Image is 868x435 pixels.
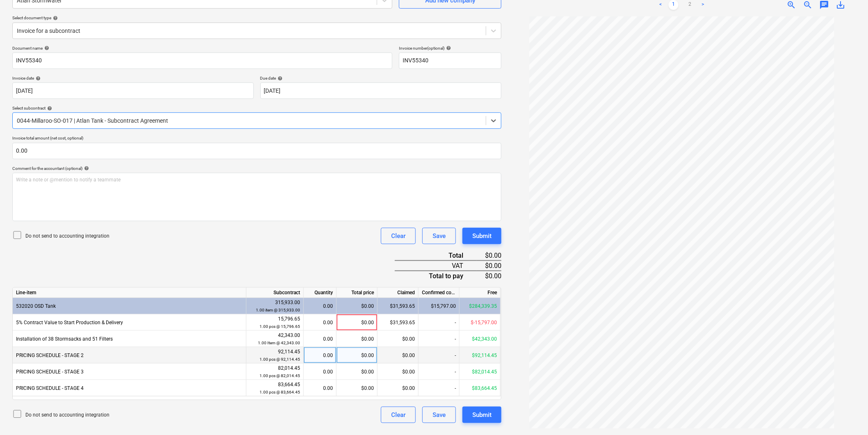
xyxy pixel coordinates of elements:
div: Free [460,288,501,298]
small: 1.00 pcs @ 92,114.45 [260,357,300,362]
input: Invoice date not specified [12,82,254,99]
p: Do not send to accounting integration [25,412,109,419]
div: $0.00 [337,314,378,331]
small: 1.00 pcs @ 83,664.45 [260,390,300,394]
div: 92,114.45 [250,348,300,363]
button: Clear [381,407,416,423]
div: $0.00 [337,298,378,314]
div: Invoice number (optional) [399,46,501,51]
small: 1.00 item @ 315,933.00 [256,308,300,312]
span: help [43,46,49,50]
small: 1.00 pcs @ 15,796.65 [260,324,300,329]
div: Save [433,410,446,420]
div: VAT [395,261,477,271]
div: 83,664.45 [250,381,300,396]
div: 0.00 [307,314,333,331]
span: 5% Contract Value to Start Production & Delivery [16,320,123,325]
div: $82,014.45 [460,364,501,380]
div: Total price [337,288,378,298]
div: 82,014.45 [250,364,300,380]
div: $0.00 [337,347,378,364]
div: 315,933.00 [250,299,300,314]
div: $31,593.65 [378,314,419,331]
div: - [419,331,460,347]
div: - [419,364,460,380]
div: $0.00 [477,261,501,271]
span: PRICING SCHEDULE - STAGE 2 [16,353,84,358]
div: Total [395,251,477,261]
p: Invoice total amount (net cost, optional) [12,135,501,142]
div: 0.00 [307,380,333,396]
div: $0.00 [337,380,378,396]
div: Submit [472,231,492,241]
button: Submit [462,228,501,244]
span: 532020 OSD Tank [16,303,56,309]
input: Invoice number [399,53,501,69]
div: 0.00 [307,331,333,347]
input: Due date not specified [260,82,502,99]
button: Save [422,228,456,244]
span: PRICING SCHEDULE - STAGE 3 [16,369,84,375]
div: Submit [472,410,492,420]
span: Installation of 38 Stormsacks and 51 Filters [16,336,113,342]
div: $0.00 [378,347,419,364]
div: $0.00 [477,271,501,281]
div: $0.00 [378,364,419,380]
div: Save [433,231,446,241]
div: 0.00 [307,347,333,364]
p: Do not send to accounting integration [25,233,109,240]
div: $0.00 [378,331,419,347]
div: Confirmed costs [419,288,460,298]
div: Claimed [378,288,419,298]
button: Submit [462,407,501,423]
div: Subcontract [246,288,304,298]
div: 0.00 [307,364,333,380]
small: 1.00 Item @ 42,343.00 [258,341,300,345]
div: - [419,347,460,364]
span: help [444,46,451,50]
div: 42,343.00 [250,332,300,347]
div: $0.00 [337,364,378,380]
span: help [51,16,58,21]
div: Document name [12,46,392,51]
div: $42,343.00 [460,331,501,347]
div: Line-item [13,288,246,298]
div: $15,797.00 [419,298,460,314]
div: Total to pay [395,271,477,281]
div: 0.00 [307,298,333,314]
div: $0.00 [477,251,501,261]
button: Save [422,407,456,423]
button: Clear [381,228,416,244]
div: Comment for the accountant (optional) [12,166,501,171]
div: $0.00 [337,331,378,347]
span: PRICING SCHEDULE - STAGE 4 [16,385,84,391]
div: $-15,797.00 [460,314,501,331]
span: help [34,76,41,81]
small: 1.00 pcs @ 82,014.45 [260,373,300,378]
input: Document name [12,53,392,69]
div: $92,114.45 [460,347,501,364]
div: - [419,380,460,396]
div: $31,593.65 [378,298,419,314]
div: Quantity [304,288,337,298]
div: - [419,314,460,331]
div: Due date [260,76,502,81]
span: help [46,106,52,111]
div: Select document type [12,15,501,21]
div: Invoice date [12,76,254,81]
div: Select subcontract [12,105,501,111]
div: Clear [391,410,406,420]
span: help [82,166,89,171]
div: $0.00 [378,380,419,396]
div: $284,339.35 [460,298,501,314]
input: Invoice total amount (net cost, optional) [12,143,501,159]
div: $83,664.45 [460,380,501,396]
span: help [276,76,283,81]
div: Clear [391,231,406,241]
div: 15,796.65 [250,315,300,330]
